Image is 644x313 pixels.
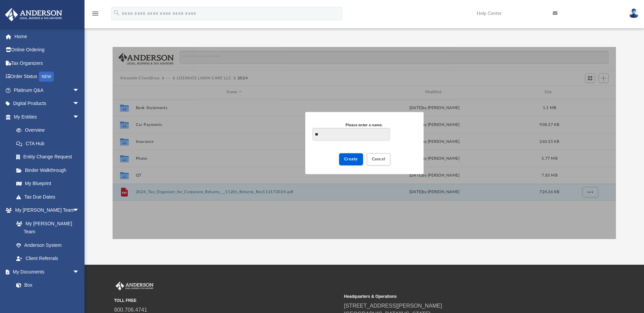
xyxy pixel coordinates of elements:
[113,9,120,17] i: search
[5,56,90,70] a: Tax Organizers
[305,112,424,174] div: New Folder
[9,137,90,150] a: CTA Hub
[114,307,147,313] a: 800.706.4741
[73,265,86,279] span: arrow_drop_down
[5,265,86,279] a: My Documentsarrow_drop_down
[5,30,90,43] a: Home
[114,297,339,304] small: TOLL FREE
[372,157,385,161] span: Cancel
[312,122,416,128] div: Please enter a name.
[344,303,442,309] a: [STREET_ADDRESS][PERSON_NAME]
[9,124,90,137] a: Overview
[9,238,86,252] a: Anderson System
[629,8,639,18] img: User Pic
[344,293,569,299] small: Headquarters & Operations
[339,153,363,165] button: Create
[91,13,99,18] a: menu
[5,70,90,84] a: Order StatusNEW
[5,83,90,97] a: Platinum Q&Aarrow_drop_down
[9,279,83,292] a: Box
[91,9,99,18] i: menu
[5,110,90,124] a: My Entitiesarrow_drop_down
[344,157,358,161] span: Create
[9,217,83,238] a: My [PERSON_NAME] Team
[9,252,86,265] a: Client Referrals
[3,8,64,21] img: Anderson Advisors Platinum Portal
[5,204,86,217] a: My [PERSON_NAME] Teamarrow_drop_down
[114,282,155,290] img: Anderson Advisors Platinum Portal
[5,43,90,57] a: Online Ordering
[73,204,86,217] span: arrow_drop_down
[73,83,86,97] span: arrow_drop_down
[9,177,86,190] a: My Blueprint
[367,153,390,165] button: Cancel
[39,72,54,82] div: NEW
[73,97,86,111] span: arrow_drop_down
[9,190,90,204] a: Tax Due Dates
[312,128,390,141] input: Please enter a name.
[5,97,90,110] a: Digital Productsarrow_drop_down
[73,110,86,124] span: arrow_drop_down
[9,150,90,164] a: Entity Change Request
[9,163,90,177] a: Binder Walkthrough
